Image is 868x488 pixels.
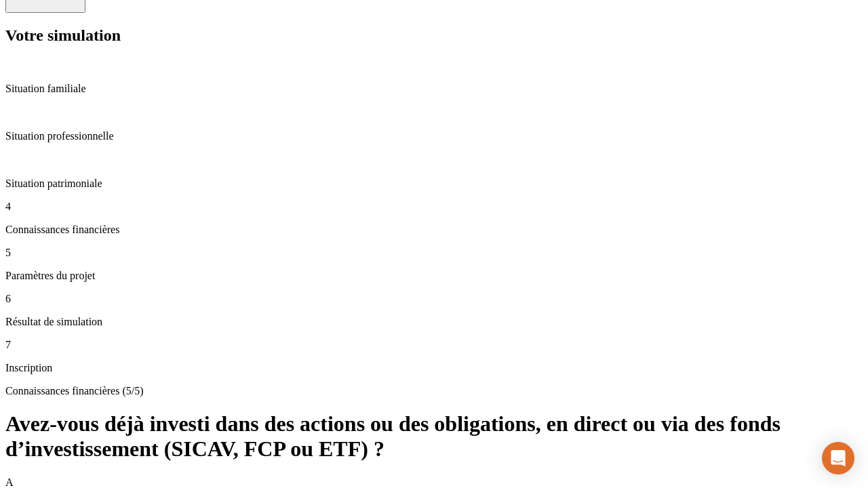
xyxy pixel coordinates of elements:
[5,130,863,142] p: Situation professionnelle
[5,201,863,213] p: 4
[5,293,863,305] p: 6
[5,83,863,95] p: Situation familiale
[822,442,854,474] div: Open Intercom Messenger
[5,362,863,374] p: Inscription
[5,178,863,190] p: Situation patrimoniale
[5,270,863,282] p: Paramètres du projet
[5,224,863,236] p: Connaissances financières
[5,26,863,45] h2: Votre simulation
[5,411,863,462] h1: Avez-vous déjà investi dans des actions ou des obligations, en direct ou via des fonds d’investis...
[5,385,863,397] p: Connaissances financières (5/5)
[5,247,863,259] p: 5
[5,316,863,328] p: Résultat de simulation
[5,339,863,351] p: 7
